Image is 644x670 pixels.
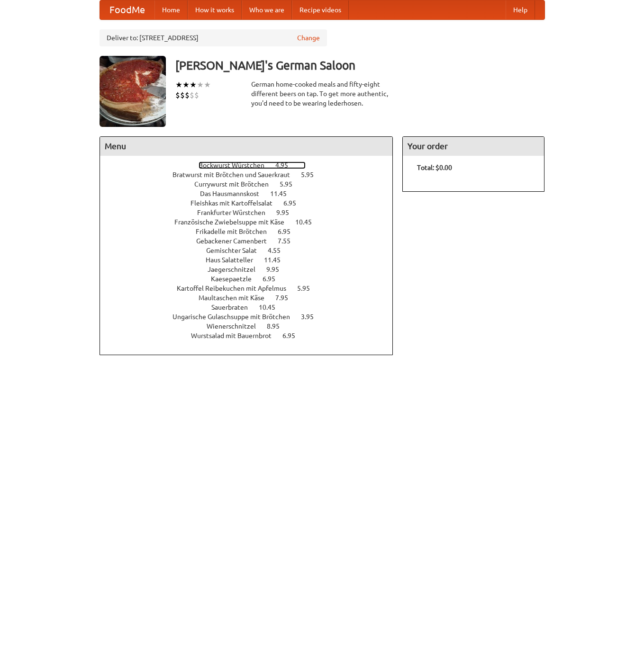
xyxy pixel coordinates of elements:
h4: Menu [100,137,393,156]
a: Help [506,0,535,19]
a: Bratwurst mit Brötchen und Sauerkraut 5.95 [172,171,331,179]
a: Maultaschen mit Käse 7.95 [199,294,306,302]
span: 6.95 [282,332,305,339]
span: Currywurst mit Brötchen [194,180,278,188]
span: 5.95 [280,180,302,188]
span: Gebackener Camenbert [196,237,276,245]
a: Who we are [242,0,292,19]
span: 11.45 [264,256,290,264]
img: angular.jpg [100,56,166,127]
a: Das Hausmannskost 11.45 [200,190,304,197]
span: 6.95 [263,275,285,283]
span: 6.95 [278,228,300,235]
li: ★ [182,80,190,90]
li: $ [194,90,199,100]
span: Französische Zwiebelsuppe mit Käse [174,218,294,226]
span: 7.95 [275,294,298,302]
span: 8.95 [267,322,289,330]
span: Frikadelle mit Brötchen [196,228,276,235]
li: ★ [204,80,211,90]
a: FoodMe [100,0,154,19]
span: Kartoffel Reibekuchen mit Apfelmus [177,285,296,292]
span: 4.95 [275,161,298,169]
span: 7.55 [278,237,300,245]
span: Bockwurst Würstchen [199,161,274,169]
span: 3.95 [301,313,323,321]
div: German home-cooked meals and fifty-eight different beers on tap. To get more authentic, you'd nee... [251,80,393,108]
span: 11.45 [270,190,296,197]
a: Frikadelle mit Brötchen 6.95 [196,228,308,235]
span: 10.45 [295,218,321,226]
span: Sauerbraten [211,304,257,311]
div: Deliver to: [STREET_ADDRESS] [100,29,327,46]
span: Haus Salatteller [206,256,263,264]
li: ★ [197,80,204,90]
a: Sauerbraten 10.45 [211,304,293,311]
span: Frankfurter Würstchen [197,209,275,216]
li: $ [175,90,180,100]
a: Haus Salatteller 11.45 [206,256,298,264]
a: Gemischter Salat 4.55 [206,247,298,254]
span: Fleishkas mit Kartoffelsalat [190,199,282,207]
a: Jaegerschnitzel 9.95 [208,266,297,273]
span: Maultaschen mit Käse [199,294,274,302]
span: Wienerschnitzel [207,322,265,330]
a: Fleishkas mit Kartoffelsalat 6.95 [190,199,314,207]
a: Kaesepaetzle 6.95 [211,275,293,283]
li: ★ [175,80,182,90]
a: Wienerschnitzel 8.95 [207,322,297,330]
a: Ungarische Gulaschsuppe mit Brötchen 3.95 [172,313,331,321]
a: Change [297,33,320,43]
a: Gebackener Camenbert 7.55 [196,237,308,245]
a: Home [154,0,188,19]
span: 9.95 [266,266,289,273]
span: Bratwurst mit Brötchen und Sauerkraut [172,171,299,179]
span: 5.95 [297,285,319,292]
span: Wurstsalad mit Bauernbrot [191,332,281,339]
a: Frankfurter Würstchen 9.95 [197,209,307,216]
a: Kartoffel Reibekuchen mit Apfelmus 5.95 [177,285,327,292]
h3: [PERSON_NAME]'s German Saloon [175,56,545,75]
span: 10.45 [259,304,285,311]
h4: Your order [403,137,544,156]
a: Wurstsalad mit Bauernbrot 6.95 [191,332,313,339]
a: How it works [188,0,242,19]
li: $ [185,90,190,100]
a: Bockwurst Würstchen 4.95 [199,161,306,169]
span: 5.95 [301,171,323,179]
li: ★ [190,80,197,90]
span: Ungarische Gulaschsuppe mit Brötchen [172,313,299,321]
span: Das Hausmannskost [200,190,269,197]
a: Currywurst mit Brötchen 5.95 [194,180,310,188]
span: Jaegerschnitzel [208,266,265,273]
span: 9.95 [276,209,299,216]
span: 4.55 [268,247,290,254]
span: 6.95 [283,199,306,207]
li: $ [180,90,185,100]
a: Französische Zwiebelsuppe mit Käse 10.45 [174,218,329,226]
a: Recipe videos [292,0,349,19]
span: Kaesepaetzle [211,275,261,283]
span: Gemischter Salat [206,247,266,254]
b: Total: $0.00 [417,164,452,171]
li: $ [190,90,194,100]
